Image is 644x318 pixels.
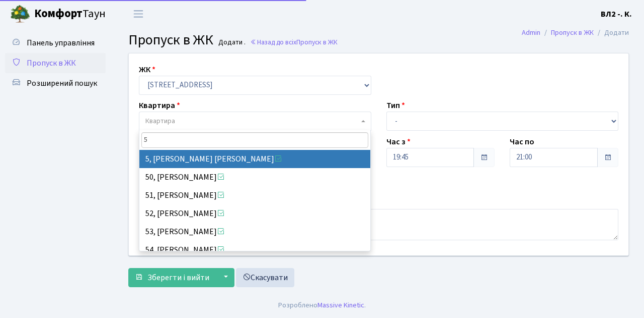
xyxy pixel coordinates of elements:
label: Час по [510,136,534,148]
small: Додати . [216,38,246,47]
a: Скасувати [236,268,294,287]
span: Пропуск в ЖК [296,37,338,47]
img: logo.png [10,4,30,24]
a: Панель управління [5,33,106,53]
li: 52, [PERSON_NAME] [139,204,371,223]
b: ВЛ2 -. К. [601,9,632,20]
a: Розширений пошук [5,73,106,93]
li: 5, [PERSON_NAME] [PERSON_NAME] [139,150,371,168]
b: Комфорт [34,6,83,22]
span: Квартира [145,116,175,126]
label: Квартира [139,99,180,112]
div: Розроблено . [278,300,366,311]
a: Пропуск в ЖК [5,53,106,73]
li: 54, [PERSON_NAME] [139,241,371,259]
li: 50, [PERSON_NAME] [139,168,371,186]
li: Додати [594,27,629,38]
a: ВЛ2 -. К. [601,8,632,20]
button: Переключити навігацію [126,6,151,22]
span: Розширений пошук [27,78,97,89]
a: Massive Kinetic [317,300,364,310]
nav: breadcrumb [507,22,644,43]
span: Зберегти і вийти [147,272,209,283]
span: Пропуск в ЖК [128,30,213,50]
a: Пропуск в ЖК [551,27,594,38]
button: Зберегти і вийти [128,268,216,287]
label: Тип [386,99,405,112]
span: Таун [34,6,106,23]
a: Admin [522,27,540,38]
li: 51, [PERSON_NAME] [139,186,371,204]
label: Час з [386,136,411,148]
span: Панель управління [27,37,95,48]
li: 53, [PERSON_NAME] [139,223,371,241]
label: ЖК [139,64,155,76]
a: Назад до всіхПропуск в ЖК [250,37,338,47]
span: Пропуск в ЖК [27,58,76,69]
